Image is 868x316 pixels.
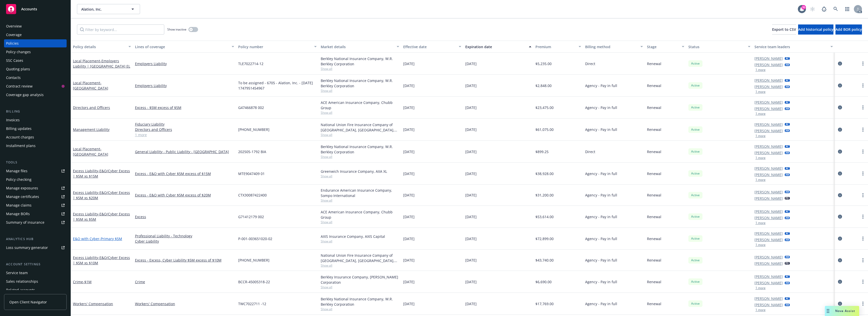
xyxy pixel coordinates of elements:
div: Manage exposures [6,184,38,192]
div: 35 [801,5,806,10]
button: Export to CSV [772,24,796,35]
span: G71412179 002 [238,214,264,219]
span: Agency - Pay in full [585,279,617,284]
span: Add BOR policy [835,27,862,32]
span: [DATE] [465,83,477,88]
span: - E&O/Cyber Excess | $5M xs $5M [73,212,130,222]
span: Add historical policy [798,27,833,32]
span: Renewal [647,127,661,132]
button: 1 more [755,221,766,224]
a: [PERSON_NAME] [754,84,783,89]
a: Local Placement [73,147,108,157]
span: [DATE] [403,61,415,66]
span: Active [690,214,700,219]
span: Agency - Pay in full [585,192,617,198]
span: - E&O/Cyber Excess | $5M xs $20M [73,190,130,200]
span: [DATE] [403,127,415,132]
a: more [860,214,866,220]
button: 1 more [755,178,766,181]
span: Manage exposures [4,184,67,192]
div: Stage [647,44,679,49]
a: Accounts [4,2,67,16]
span: Agency - Pay in full [585,105,617,110]
span: Renewal [647,105,661,110]
a: [PERSON_NAME] [754,106,783,111]
div: Lines of coverage [135,44,229,49]
span: - E&O/Cyber Excess | $5M xs $10M [73,255,130,265]
a: Excess Liability [73,212,130,222]
a: Invoices [4,116,67,124]
a: [PERSON_NAME] [754,296,783,301]
span: $5,235.00 [535,61,552,66]
span: Renewal [647,61,661,66]
span: Agency - Pay in full [585,301,617,306]
a: 1 more [135,132,234,137]
a: circleInformation [837,170,843,177]
span: Show all [321,89,399,93]
span: [DATE] [465,127,477,132]
span: Renewal [647,279,661,284]
a: [PERSON_NAME] [754,209,783,214]
a: [PERSON_NAME] [754,100,783,105]
span: Accounts [21,7,37,11]
a: Report a Bug [819,4,829,14]
a: SSC Cases [4,56,67,65]
a: Workers' Compensation [73,301,113,306]
span: Show inactive [167,27,186,32]
span: Show all [321,110,399,115]
span: Active [690,105,700,110]
div: ACE American Insurance Company, Chubb Group [321,100,399,110]
a: Manage claims [4,201,67,209]
div: Berkley National Insurance Company, W.R. Berkley Corporation [321,56,399,67]
span: G47466878 002 [238,105,264,110]
span: [DATE] [465,257,477,263]
a: more [860,127,866,133]
span: Active [690,236,700,241]
a: more [860,170,866,177]
div: Contacts [6,74,21,82]
div: Billing [4,109,67,114]
span: - E&O/Cyber Excess | $5M xs $15M [73,168,130,179]
a: circleInformation [837,257,843,263]
a: Excess - E&O with Cyber $5M excess of $15M [135,171,234,176]
div: Drag to move [825,306,831,316]
span: [DATE] [465,61,477,66]
a: Excess - Excess, Cyber Liability $5M excess of $10M [135,257,234,263]
a: [PERSON_NAME] [754,302,783,307]
a: Workers' Compensation [135,301,234,306]
div: Berkley National Insurance Company, W.R. Berkley Corporation [321,78,399,89]
a: [PERSON_NAME] [754,215,783,220]
span: $38,928.00 [535,171,554,176]
span: $53,614.00 [535,214,554,219]
a: Contract review [4,82,67,90]
a: more [860,149,866,155]
a: more [860,61,866,67]
a: Employers Liability [135,83,234,88]
a: Fiduciary Liability [135,122,234,127]
a: more [860,192,866,198]
div: Service team [6,269,28,277]
span: Alation, Inc. [81,7,125,12]
button: Stage [645,41,686,53]
a: Directors and Officers [73,105,110,110]
div: Market details [321,44,394,49]
span: [DATE] [465,192,477,198]
div: Loss summary generator [6,244,48,252]
div: Policy details [73,44,125,49]
div: Overview [6,22,22,30]
a: E&O with Cyber [73,236,122,241]
span: Show all [321,198,399,203]
div: Account settings [4,262,67,267]
span: [DATE] [465,279,477,284]
div: Installment plans [6,142,36,150]
span: Agency - Pay in full [585,257,617,263]
button: 1 more [755,243,766,246]
div: Related accounts [6,286,35,294]
a: [PERSON_NAME] [754,231,783,236]
span: Renewal [647,214,661,219]
span: Show all [321,174,399,178]
div: Billing method [585,44,638,49]
span: [DATE] [403,149,415,154]
span: Show all [321,307,399,311]
div: Quoting plans [6,65,30,73]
